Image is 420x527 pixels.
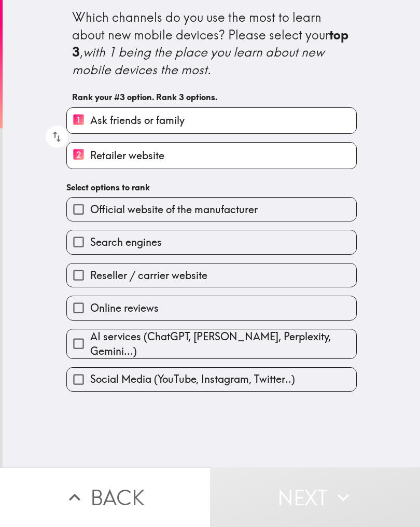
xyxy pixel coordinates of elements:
span: AI services (ChatGPT, [PERSON_NAME], Perplexity, Gemini...) [90,329,356,358]
button: AI services (ChatGPT, [PERSON_NAME], Perplexity, Gemini...) [67,329,356,358]
button: Social Media (YouTube, Instagram, Twitter..) [67,368,356,391]
button: Online reviews [67,296,356,320]
h6: Select options to rank [66,182,357,193]
button: Search engines [67,230,356,254]
span: Social Media (YouTube, Instagram, Twitter..) [90,372,295,386]
div: Which channels do you use the most to learn about new mobile devices? Please select your , [72,9,351,78]
span: Official website of the manufacturer [90,202,258,217]
span: Ask friends or family [90,113,185,128]
button: Next [210,467,420,527]
h6: Rank your #3 option. Rank 3 options. [72,91,351,103]
i: with 1 being the place you learn about new mobile devices the most. [72,44,327,77]
button: 1Ask friends or family [67,108,356,133]
button: Official website of the manufacturer [67,198,356,221]
button: 2Retailer website [67,143,356,168]
span: Reseller / carrier website [90,268,207,283]
span: Retailer website [90,148,164,163]
span: Search engines [90,235,162,249]
button: Reseller / carrier website [67,263,356,287]
span: Online reviews [90,301,159,315]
